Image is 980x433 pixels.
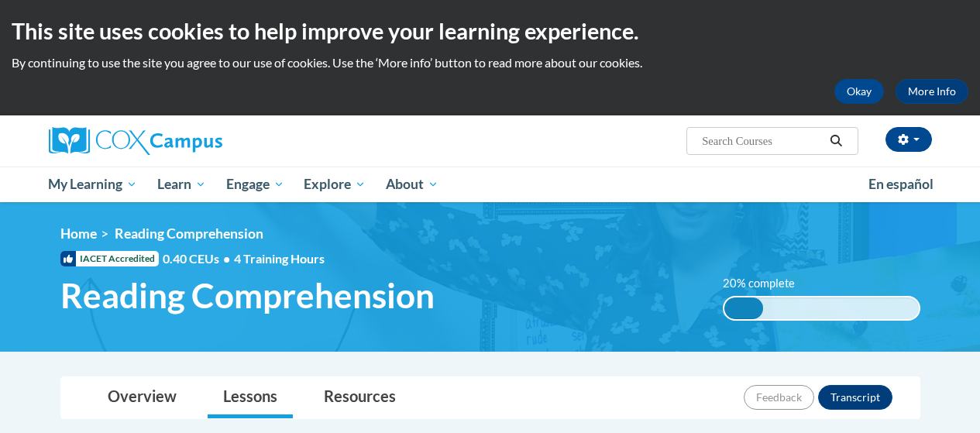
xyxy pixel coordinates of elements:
span: IACET Accredited [60,251,159,266]
span: 4 Training Hours [234,251,325,266]
button: Search [824,132,848,150]
img: Cox Campus [49,127,222,155]
div: Main menu [37,167,944,202]
button: Transcript [818,385,892,410]
p: By continuing to use the site you agree to our use of cookies. Use the ‘More info’ button to read... [12,54,968,71]
span: Learn [157,175,206,194]
a: Cox Campus [49,127,328,155]
h2: This site uses cookies to help improve your learning experience. [12,15,968,46]
a: My Learning [39,167,148,202]
span: My Learning [48,175,137,194]
span: Engage [226,175,284,194]
a: Explore [294,167,376,202]
a: Resources [308,377,411,418]
span: • [223,251,230,266]
a: Home [60,225,97,242]
button: Feedback [744,385,814,410]
input: Search Courses [700,132,824,150]
button: Account Settings [885,127,932,152]
span: Explore [304,175,366,194]
a: About [376,167,449,202]
span: Reading Comprehension [115,225,263,242]
a: More Info [896,79,968,104]
div: 20% complete [724,297,763,319]
a: Lessons [208,377,293,418]
button: Okay [834,79,884,104]
span: 0.40 CEUs [163,250,234,267]
a: En español [858,168,944,201]
label: 20% complete [723,275,812,292]
a: Learn [147,167,216,202]
span: Reading Comprehension [60,275,435,316]
span: En español [868,176,934,192]
a: Engage [216,167,294,202]
a: Overview [92,377,192,418]
span: About [386,175,438,194]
